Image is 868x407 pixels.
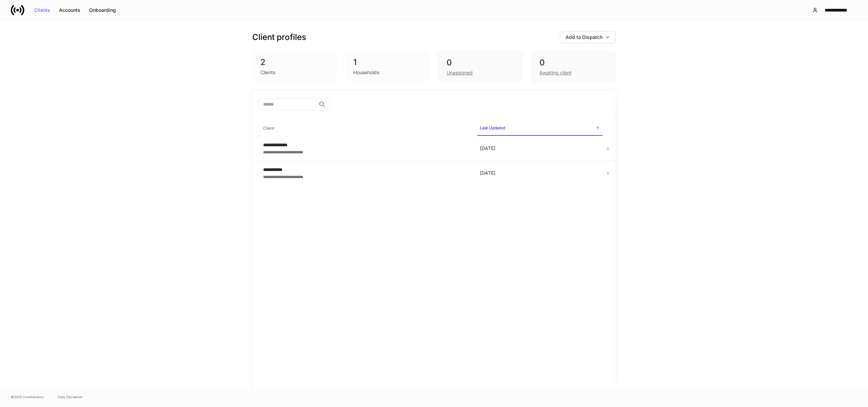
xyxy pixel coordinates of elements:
[30,5,55,16] button: Clients
[560,31,616,43] button: Add to Dispatch
[566,35,610,40] div: Add to Dispatch
[260,57,329,68] div: 2
[539,57,607,68] div: 0
[438,51,523,82] div: 0Unassigned
[58,394,83,400] a: Data Disclaimer
[260,122,472,135] span: Client
[480,125,505,131] h6: Last Updated
[477,121,603,136] span: Last Updated
[263,125,274,131] h6: Client
[353,57,422,68] div: 1
[59,8,80,13] div: Accounts
[55,5,85,16] button: Accounts
[480,145,600,152] p: [DATE]
[252,32,306,43] h3: Client profiles
[34,8,50,13] div: Clients
[11,394,44,400] span: © 2025 OneAdvisory
[260,69,275,76] div: Clients
[480,170,600,176] p: [DATE]
[531,51,616,82] div: 0Awaiting client
[447,69,473,76] div: Unassigned
[447,57,514,68] div: 0
[539,69,572,76] div: Awaiting client
[89,8,116,13] div: Onboarding
[85,5,120,16] button: Onboarding
[353,69,379,76] div: Households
